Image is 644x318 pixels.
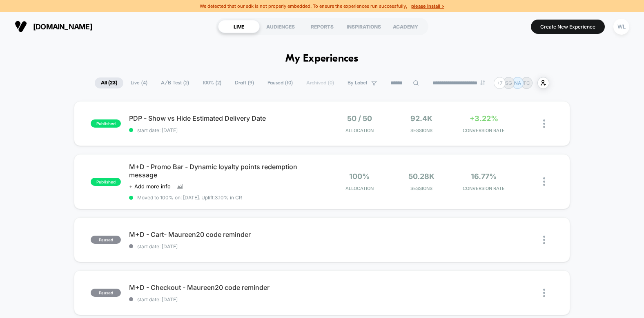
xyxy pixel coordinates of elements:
u: please install > [411,3,444,9]
h1: My Experiences [285,53,359,65]
div: ACADEMY [385,20,426,33]
img: close [543,177,545,186]
span: Allocation [345,128,374,133]
span: Live ( 4 ) [125,77,154,88]
span: published [91,119,121,128]
span: Allocation [345,185,374,191]
span: start date: [DATE] [129,127,321,133]
span: Draft ( 9 ) [229,77,260,88]
span: Sessions [392,128,450,133]
span: start date: [DATE] [129,243,321,250]
span: PDP - Show vs Hide Estimated Delivery Date [129,114,321,122]
img: close [543,289,545,297]
button: WL [611,18,632,35]
span: start date: [DATE] [129,296,321,303]
span: CONVERSION RATE [455,128,513,133]
span: 100% ( 2 ) [196,77,227,88]
div: LIVE [218,20,260,33]
span: Sessions [392,185,450,191]
span: Paused ( 10 ) [261,77,299,88]
span: 92.4k [410,114,432,123]
span: M+D - Cart- Maureen20 code reminder [129,230,321,238]
img: end [480,80,485,85]
img: Visually logo [15,20,27,33]
div: WL [613,19,629,35]
span: 50.28k [408,172,435,181]
button: [DOMAIN_NAME] [12,20,95,33]
span: M+D - Checkout - Maureen20 code reminder [129,283,321,291]
span: paused [91,289,121,297]
span: Moved to 100% on: [DATE] . Uplift: 3.10% in CR [137,194,242,201]
p: NA [514,80,521,86]
p: TC [523,80,530,86]
span: 50 / 50 [347,114,372,123]
span: paused [91,236,121,244]
span: All ( 23 ) [95,77,123,88]
img: close [543,119,545,128]
div: + 7 [494,77,506,89]
span: M+D - Promo Bar - Dynamic loyalty points redemption message [129,163,321,179]
span: +3.22% [470,114,498,123]
button: Create New Experience [531,20,605,34]
span: A/B Test ( 2 ) [155,77,195,88]
span: [DOMAIN_NAME] [33,22,92,31]
span: + Add more info [129,183,171,190]
div: AUDIENCES [260,20,301,33]
div: REPORTS [301,20,343,33]
span: published [91,178,121,186]
span: By Label [348,80,367,86]
span: 100% [349,172,370,181]
img: close [543,236,545,244]
p: SG [505,80,512,86]
div: INSPIRATIONS [343,20,385,33]
span: 16.77% [471,172,497,181]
